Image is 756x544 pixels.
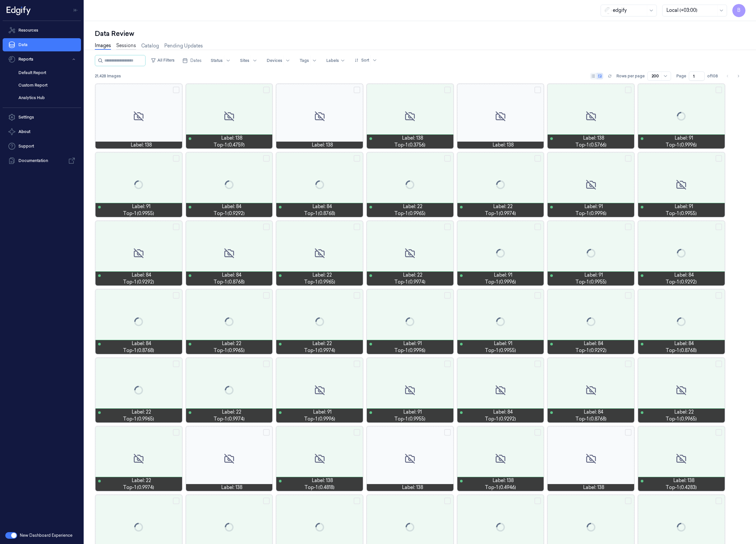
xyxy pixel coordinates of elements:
span: of 108 [707,73,718,79]
span: top-1 (0.8768) [214,279,245,286]
button: Select row [534,224,541,230]
button: All Filters [148,55,177,66]
a: Catalog [141,42,159,49]
span: Label: 91 [675,135,693,142]
a: Sessions [116,42,136,50]
button: Select row [354,87,360,93]
span: top-1 (0.9974) [123,484,154,491]
span: top-1 (0.3756) [394,142,425,149]
button: Select row [534,87,541,93]
span: Label: 91 [403,340,422,347]
span: top-1 (0.8768) [576,416,607,422]
button: Select row [354,224,360,230]
a: Settings [3,111,81,124]
span: top-1 (0.8768) [123,347,154,354]
a: Documentation [3,154,81,167]
span: Label: 138 [402,135,423,142]
span: top-1 (0.9955) [666,210,697,217]
span: Label: 84 [493,409,513,416]
button: Select row [354,361,360,367]
span: top-1 (0.9965) [394,210,425,217]
span: top-1 (0.9996) [304,416,335,422]
button: Select row [263,224,270,230]
button: Select row [173,87,179,93]
span: top-1 (0.9292) [576,347,607,354]
div: Data Review [95,29,745,38]
span: Label: 138 [221,484,242,491]
a: Pending Updates [164,42,203,49]
span: Label: 84 [222,272,241,279]
button: Select row [625,155,632,162]
span: top-1 (0.9965) [123,416,154,422]
button: Select row [625,87,632,93]
button: Select row [625,224,632,230]
span: top-1 (0.9955) [576,279,607,286]
span: Label: 91 [313,409,332,416]
button: Select row [354,498,360,504]
span: Label: 22 [132,477,151,484]
span: top-1 (0.9974) [485,210,516,217]
span: Label: 91 [494,340,512,347]
button: Select row [625,292,632,299]
span: Label: 22 [493,203,513,210]
button: Select row [173,224,179,230]
a: Custom Report [13,80,81,91]
span: Label: 138 [131,142,152,149]
button: B [732,4,745,17]
span: top-1 (0.9955) [123,210,154,217]
button: Select row [625,429,632,436]
span: Label: 91 [675,203,693,210]
button: Select row [263,429,270,436]
button: Select row [173,155,179,162]
a: Default Report [13,67,81,78]
span: top-1 (0.4283) [666,484,697,491]
button: Select row [715,361,722,367]
button: Select row [534,361,541,367]
button: Dates [180,55,204,66]
button: Select row [625,498,632,504]
span: top-1 (0.9996) [666,142,697,149]
button: Select row [354,429,360,436]
span: Label: 84 [132,340,151,347]
span: top-1 (0.9955) [485,347,516,354]
span: top-1 (0.9965) [304,279,335,286]
button: Toggle Navigation [70,5,81,15]
a: Resources [3,24,81,37]
button: Select row [715,155,722,162]
span: Label: 138 [673,477,694,484]
span: Label: 22 [674,409,694,416]
button: Select row [534,292,541,299]
span: top-1 (0.9974) [394,279,425,286]
span: top-1 (0.9965) [214,347,245,354]
button: Select row [534,155,541,162]
button: Select row [444,155,451,162]
span: Dates [190,58,202,64]
span: Label: 22 [403,272,422,279]
span: Label: 84 [132,272,151,279]
span: top-1 (0.9965) [666,416,697,422]
button: Select row [715,498,722,504]
span: top-1 (0.8768) [304,210,335,217]
nav: pagination [723,71,743,81]
button: Select row [354,292,360,299]
span: Label: 138 [312,477,333,484]
button: Select row [715,429,722,436]
p: Rows per page [616,73,645,79]
span: Label: 84 [222,203,241,210]
button: Select row [444,361,451,367]
span: Label: 138 [583,135,604,142]
span: Label: 22 [132,409,151,416]
span: Label: 84 [674,272,694,279]
button: Select row [173,292,179,299]
button: Select row [715,292,722,299]
span: top-1 (0.9996) [394,347,425,354]
span: Label: 91 [584,272,603,279]
span: top-1 (0.9292) [123,279,154,286]
button: Select row [263,87,270,93]
span: top-1 (0.4759) [214,142,245,149]
button: Select row [354,155,360,162]
a: Analytics Hub [13,92,81,103]
span: top-1 (0.9974) [214,416,245,422]
button: About [3,125,81,138]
